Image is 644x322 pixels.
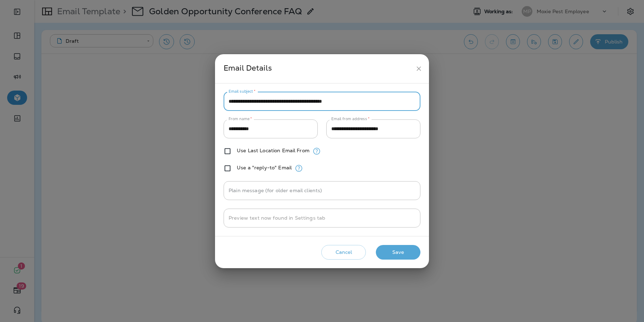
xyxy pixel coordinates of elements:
label: Use Last Location Email From [237,148,310,153]
button: close [412,62,425,75]
label: Use a "reply-to" Email [237,165,292,170]
label: Email subject [229,89,256,94]
button: Cancel [321,245,366,260]
button: Save [376,245,420,260]
label: Email from address [331,116,369,122]
div: Email Details [224,62,412,75]
label: From name [229,116,252,122]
